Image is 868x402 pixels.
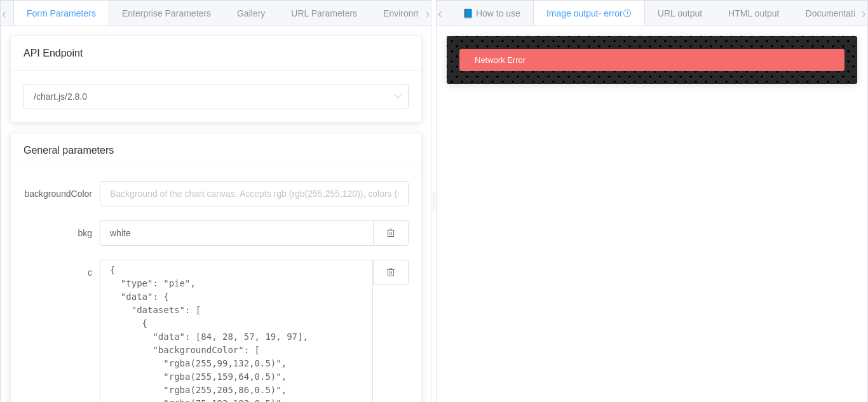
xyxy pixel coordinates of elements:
[806,8,865,18] span: Documentation
[24,220,100,246] label: bkg
[291,8,357,18] span: URL Parameters
[24,260,100,285] label: c
[27,8,96,18] span: Form Parameters
[475,55,526,65] span: Network Error
[122,8,211,18] span: Enterprise Parameters
[24,181,100,206] label: backgroundColor
[24,48,83,58] span: API Endpoint
[100,181,409,206] input: Background of the chart canvas. Accepts rgb (rgb(255,255,120)), colors (red), and url-encoded hex...
[728,8,779,18] span: HTML output
[599,8,632,18] span: - error
[546,8,632,18] span: Image output
[24,84,409,109] input: Select
[658,8,702,18] span: URL output
[463,8,520,18] span: 📘 How to use
[383,8,438,18] span: Environments
[24,145,114,156] span: General parameters
[237,8,265,18] span: Gallery
[100,220,373,246] input: Background of the chart canvas. Accepts rgb (rgb(255,255,120)), colors (red), and url-encoded hex...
